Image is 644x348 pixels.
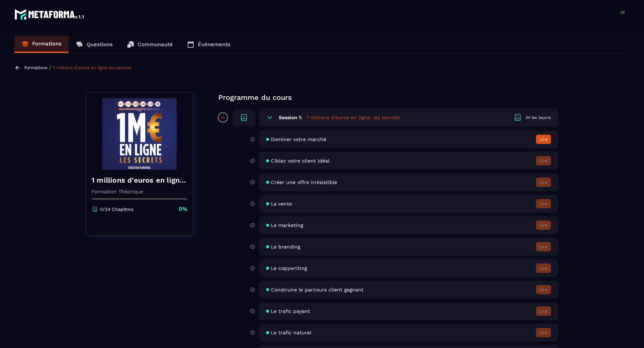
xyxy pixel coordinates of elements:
[138,41,173,48] p: Communauté
[271,308,310,314] span: Le trafic payant
[536,178,551,187] button: Lire
[92,98,187,170] img: banner
[536,156,551,165] button: Lire
[271,158,330,164] span: Ciblez votre client idéal
[32,40,62,47] p: Formations
[53,65,131,70] a: 1 millions d'euros en ligne les secrets
[198,41,230,48] p: Événements
[536,242,551,251] button: Lire
[536,285,551,294] button: Lire
[271,222,303,228] span: Le marketing
[49,64,52,71] span: /
[179,205,187,213] p: 0%
[271,244,300,250] span: Le branding
[24,65,47,70] a: Formations
[271,136,326,142] span: Dominer votre marché
[221,116,225,119] p: 0%
[536,264,551,273] button: Lire
[218,92,558,102] p: Programme du cours
[536,306,551,316] button: Lire
[14,36,69,53] a: Formations
[69,36,120,53] a: Questions
[271,201,292,207] span: La vente
[87,41,113,48] p: Questions
[271,179,337,185] span: Créer une offre irrésistible
[536,221,551,230] button: Lire
[271,287,364,293] span: Construire le parcours client gagnant
[92,175,187,185] h4: 1 millions d'euros en ligne les secrets
[536,135,551,144] button: Lire
[536,199,551,208] button: Lire
[271,265,307,271] span: Le copywriting
[100,207,133,212] p: 0/24 Chapitres
[180,36,238,53] a: Événements
[271,330,311,335] span: Le trafic naturel
[536,328,551,337] button: Lire
[120,36,180,53] a: Communauté
[279,115,302,120] h6: Session 1:
[14,7,85,21] img: logo
[526,115,551,120] div: 24 les leçons
[92,189,187,194] p: Formation Théorique
[307,114,400,121] h5: 1 millions d'euros en ligne: les secrets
